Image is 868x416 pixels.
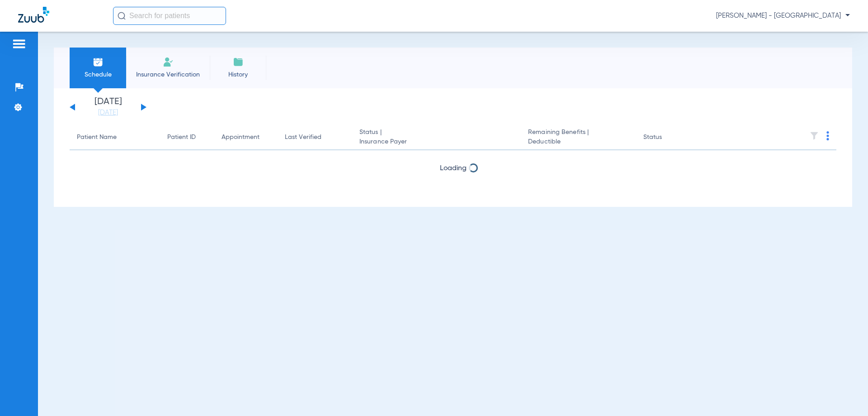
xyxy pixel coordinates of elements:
[521,125,636,150] th: Remaining Benefits |
[12,38,26,49] img: hamburger-icon
[440,165,467,172] span: Loading
[636,125,697,150] th: Status
[76,70,119,79] span: Schedule
[217,70,259,79] span: History
[113,7,226,25] input: Search for patients
[810,131,819,140] img: filter.svg
[167,133,196,142] div: Patient ID
[440,189,467,196] span: Loading
[118,12,126,20] img: Search Icon
[285,133,345,142] div: Last Verified
[163,57,174,67] img: Manual Insurance Verification
[77,133,153,142] div: Patient Name
[222,133,270,142] div: Appointment
[359,137,514,147] span: Insurance Payer
[93,57,104,67] img: Schedule
[352,125,521,150] th: Status |
[233,57,244,67] img: History
[167,133,207,142] div: Patient ID
[826,131,829,140] img: group-dot-blue.svg
[133,70,203,79] span: Insurance Verification
[18,7,49,23] img: Zuub Logo
[716,11,850,20] span: [PERSON_NAME] - [GEOGRAPHIC_DATA]
[81,97,135,117] li: [DATE]
[528,137,628,147] span: Deductible
[222,133,259,142] div: Appointment
[77,133,117,142] div: Patient Name
[81,108,135,117] a: [DATE]
[285,133,321,142] div: Last Verified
